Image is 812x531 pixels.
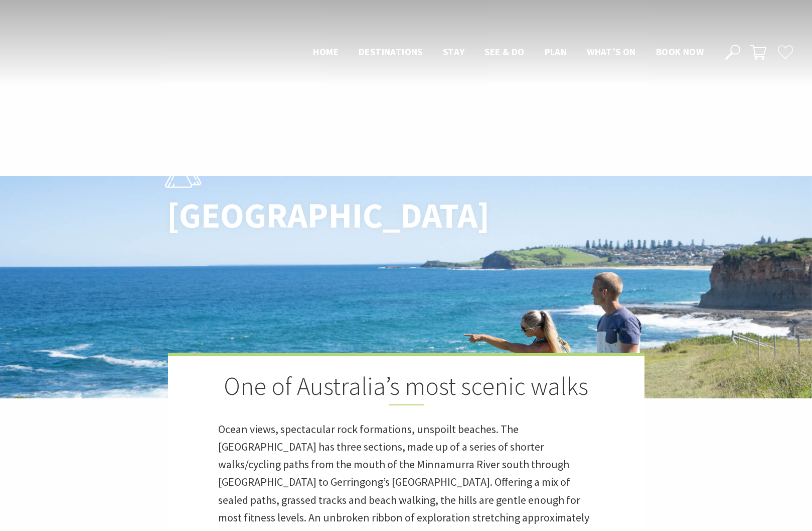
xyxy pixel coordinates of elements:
nav: Main Menu [303,44,714,61]
h1: [GEOGRAPHIC_DATA] [167,196,450,235]
h2: One of Australia’s most scenic walks [218,371,594,405]
span: Plan [545,46,567,58]
span: What’s On [587,46,636,58]
span: Stay [443,46,465,58]
span: Destinations [359,46,423,58]
span: See & Do [484,46,524,58]
span: Book now [656,46,704,58]
span: Home [313,46,339,58]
